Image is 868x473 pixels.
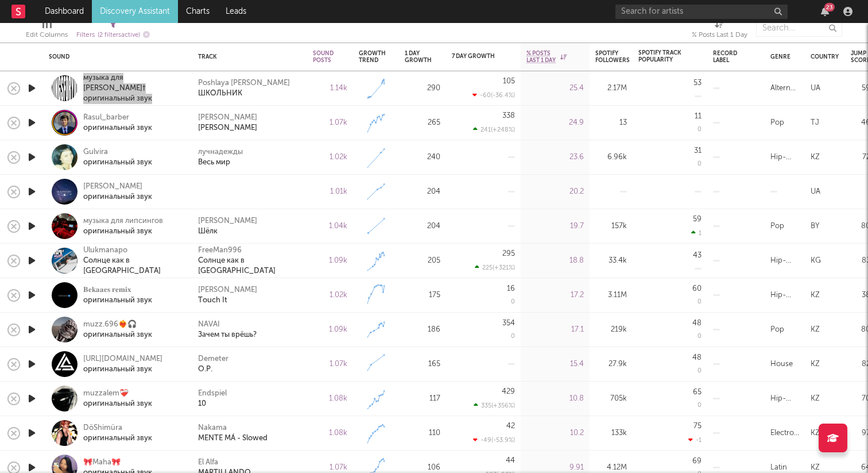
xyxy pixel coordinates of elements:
div: 186 [405,323,440,337]
a: O.P. [198,364,212,375]
div: Track [198,53,296,60]
div: оригинальный звук [83,295,152,306]
a: [PERSON_NAME]оригинальный звук [83,182,152,202]
div: UA [811,185,820,199]
a: [PERSON_NAME] [198,285,257,295]
input: Search... [756,20,842,37]
a: UlukmanapoСолнце как в [GEOGRAPHIC_DATA] [83,245,184,276]
div: 25.4 [526,82,584,95]
div: Hip-Hop/Rap [770,151,799,164]
div: muzzalem❤️‍🩹 [83,389,152,399]
div: 60 [692,285,702,293]
a: FreeMan996 [198,245,242,256]
a: Demeter [198,354,228,364]
div: 16 [507,285,515,293]
div: KZ [811,426,820,440]
div: 241 ( +248 % ) [473,126,515,133]
div: 1.14k [313,82,347,95]
input: Search for artists [615,5,788,19]
a: Шёлк [198,226,218,237]
div: 1.09k [313,254,347,268]
div: Hip-Hop/Rap [770,392,799,406]
a: DöShimüraоригинальный звук [83,423,152,444]
div: 69 [692,457,702,465]
div: музыка для [PERSON_NAME]† [83,73,184,94]
div: Pop [770,116,784,130]
a: Зачем ты врёшь? [198,330,257,340]
div: 240 [405,151,440,164]
div: 24.9 [526,116,584,130]
div: Spotify Followers [595,50,630,64]
div: DöShimüra [83,423,152,433]
div: 48 [692,354,702,362]
a: лучнадежды [198,147,243,157]
div: оригинальный звук [83,192,152,202]
div: 1.07k [313,116,347,130]
div: Hip-Hop/Rap [770,254,799,268]
div: 23 [824,3,835,11]
div: Edit Columns [26,28,68,42]
div: Touch It [198,295,227,306]
div: 10.2 [526,426,584,440]
div: 0 [697,161,702,167]
div: Record Label [713,50,742,64]
div: оригинальный звук [83,364,162,375]
div: -1 [688,436,702,444]
div: 42 [506,422,515,430]
div: 10.8 [526,392,584,406]
div: -60 ( -36.4 % ) [472,91,515,99]
div: 205 [405,254,440,268]
div: Filters(2 filters active) [76,14,150,47]
div: 295 [502,250,515,257]
div: 204 [405,185,440,199]
div: BY [811,220,819,233]
div: Edit Columns [26,14,68,47]
div: Pop [770,323,784,337]
div: 33.4k [595,254,627,268]
div: KZ [811,323,820,337]
div: 117 [405,392,440,406]
div: оригинальный звук [83,157,152,168]
div: KZ [811,392,820,406]
div: 354 [502,320,515,327]
div: Growth Trend [359,50,387,64]
div: KG [811,254,821,268]
div: KZ [811,357,820,371]
div: KZ [811,289,820,302]
div: 0 [697,299,702,305]
div: 1.02k [313,151,347,164]
div: Sound Posts [313,50,334,64]
a: Gulviraоригинальный звук [83,147,152,168]
a: Endspiel [198,389,227,399]
div: 7 Day Growth [452,53,498,60]
div: 0 [697,368,702,374]
div: Hip-Hop/Rap [770,289,799,302]
a: muzz.696❤️‍🔥🎧оригинальный звук [83,320,152,340]
div: 0 [697,126,702,133]
a: NAVAI [198,320,220,330]
div: оригинальный звук [83,433,152,444]
div: 219k [595,323,627,337]
div: 290 [405,82,440,95]
div: 3.11M [595,289,627,302]
div: -49 ( -53.9 % ) [473,436,515,444]
span: % Posts Last 1 Day [526,50,557,64]
div: 59 [693,216,702,223]
div: MENTE MÁ - Slowed [198,433,268,444]
div: 105 [503,78,515,85]
div: оригинальный звук [83,330,152,340]
div: 43 [693,252,702,259]
a: [PERSON_NAME] [198,113,257,123]
a: Rasul_barberоригинальный звук [83,113,152,133]
div: 20.2 [526,185,584,199]
div: % Posts Last 1 Day [692,14,747,47]
div: 429 [502,388,515,395]
div: 165 [405,357,440,371]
